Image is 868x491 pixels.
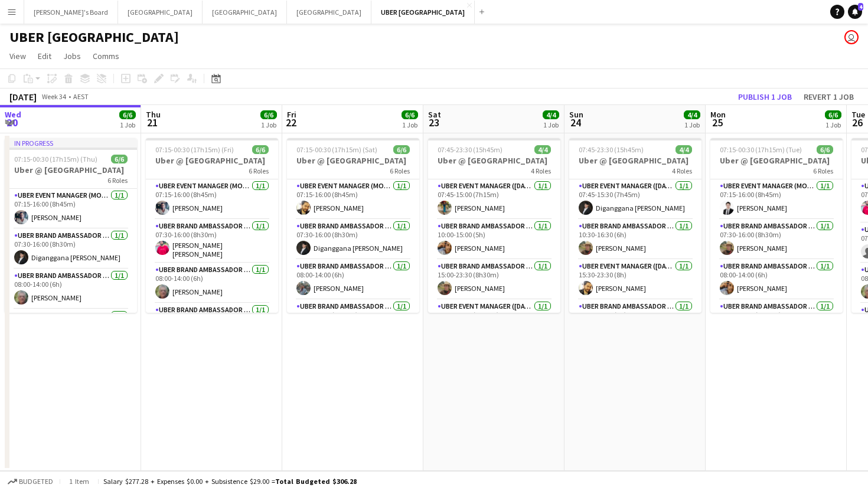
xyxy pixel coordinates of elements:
app-card-role: UBER Brand Ambassador ([PERSON_NAME])1/108:00-14:00 (6h)[PERSON_NAME] [287,260,419,300]
app-card-role: UBER Brand Ambassador ([DATE])1/116:30-21:30 (5h) [569,300,701,340]
div: AEST [73,92,89,101]
a: View [5,48,31,64]
span: 1 item [65,477,93,486]
app-job-card: 07:15-00:30 (17h15m) (Tue)6/6Uber @ [GEOGRAPHIC_DATA]6 RolesUBER Event Manager (Mon - Fri)1/107:1... [710,138,843,313]
span: Total Budgeted $306.28 [275,477,357,486]
h1: UBER [GEOGRAPHIC_DATA] [9,28,179,46]
button: [GEOGRAPHIC_DATA] [203,1,287,24]
h3: Uber @ [GEOGRAPHIC_DATA] [5,165,137,175]
span: 07:45-23:30 (15h45m) [579,145,644,154]
app-card-role: UBER Brand Ambassador ([PERSON_NAME])1/107:30-16:00 (8h30m)[PERSON_NAME] [710,220,843,260]
app-card-role: UBER Event Manager (Mon - Fri)1/107:15-16:00 (8h45m)[PERSON_NAME] [5,189,137,229]
span: Week 34 [39,92,68,101]
h3: Uber @ [GEOGRAPHIC_DATA] [710,155,843,166]
app-card-role: UBER Event Manager ([DATE])1/115:30-23:30 (8h)[PERSON_NAME] [569,260,701,300]
app-job-card: In progress07:15-00:30 (17h15m) (Thu)6/6Uber @ [GEOGRAPHIC_DATA]6 RolesUBER Event Manager (Mon - ... [5,138,137,313]
app-card-role: UBER Brand Ambassador ([DATE])1/110:30-16:30 (6h)[PERSON_NAME] [569,220,701,260]
span: Budgeted [19,477,53,486]
a: Comms [88,48,124,64]
span: 22 [285,116,296,129]
div: 1 Job [825,120,841,129]
app-job-card: 07:15-00:30 (17h15m) (Fri)6/6Uber @ [GEOGRAPHIC_DATA]6 RolesUBER Event Manager (Mon - Fri)1/107:1... [146,138,278,313]
span: 4/4 [543,110,559,119]
span: 6/6 [393,145,410,154]
app-card-role: UBER Brand Ambassador ([PERSON_NAME])1/107:30-16:00 (8h30m)Diganggana [PERSON_NAME] [5,229,137,269]
span: 6/6 [402,110,418,119]
span: 4 [858,3,863,11]
app-card-role: UBER Brand Ambassador ([PERSON_NAME])1/107:30-16:00 (8h30m)Diganggana [PERSON_NAME] [287,220,419,260]
app-card-role: UBER Event Manager (Mon - Fri)1/107:15-16:00 (8h45m)[PERSON_NAME] [287,179,419,220]
span: 6/6 [111,155,128,163]
app-card-role: UBER Brand Ambassador ([DATE])1/115:00-23:30 (8h30m)[PERSON_NAME] [428,260,560,300]
span: 6 Roles [813,166,833,175]
span: 6/6 [252,145,269,154]
span: Jobs [63,51,81,61]
span: 6/6 [260,110,277,119]
app-card-role: UBER Event Manager ([DATE])1/107:45-15:30 (7h45m)Diganggana [PERSON_NAME] [569,179,701,220]
div: 1 Job [684,120,700,129]
app-card-role: UBER Event Manager (Mon - Fri)1/107:15-16:00 (8h45m)[PERSON_NAME] [710,179,843,220]
span: Mon [710,109,726,120]
h3: Uber @ [GEOGRAPHIC_DATA] [146,155,278,166]
span: 4/4 [534,145,551,154]
div: 1 Job [261,120,276,129]
span: 6/6 [817,145,833,154]
app-card-role: UBER Brand Ambassador ([PERSON_NAME])1/107:30-16:00 (8h30m)[PERSON_NAME] [PERSON_NAME] [146,220,278,263]
app-card-role: UBER Brand Ambassador ([PERSON_NAME])1/116:00-00:30 (8h30m) [287,300,419,343]
app-card-role: UBER Brand Ambassador ([PERSON_NAME])1/108:00-14:00 (6h)[PERSON_NAME] [146,263,278,303]
span: Fri [287,109,296,120]
span: Wed [5,109,21,120]
span: 4/4 [676,145,692,154]
span: 07:15-00:30 (17h15m) (Fri) [155,145,234,154]
app-card-role: UBER Brand Ambassador ([PERSON_NAME])1/108:00-14:00 (6h)[PERSON_NAME] [5,269,137,309]
span: 07:15-00:30 (17h15m) (Tue) [720,145,802,154]
span: 07:15-00:30 (17h15m) (Sat) [296,145,377,154]
span: 4 Roles [672,166,692,175]
span: 4 Roles [531,166,551,175]
app-card-role: UBER Brand Ambassador ([PERSON_NAME])1/1 [5,309,137,353]
a: Jobs [58,48,86,64]
app-card-role: UBER Event Manager ([DATE])1/107:45-15:00 (7h15m)[PERSON_NAME] [428,179,560,220]
app-card-role: UBER Brand Ambassador ([PERSON_NAME])1/108:00-14:00 (6h)[PERSON_NAME] [710,260,843,300]
app-card-role: UBER Brand Ambassador ([PERSON_NAME])1/116:00-00:30 (8h30m) [710,300,843,340]
app-job-card: 07:15-00:30 (17h15m) (Sat)6/6Uber @ [GEOGRAPHIC_DATA]6 RolesUBER Event Manager (Mon - Fri)1/107:1... [287,138,419,313]
button: Budgeted [6,475,55,488]
span: Sun [569,109,583,120]
span: 07:45-23:30 (15h45m) [438,145,502,154]
span: 6/6 [119,110,136,119]
button: [GEOGRAPHIC_DATA] [118,1,203,24]
button: Publish 1 job [733,89,797,104]
span: 07:15-00:30 (17h15m) (Thu) [14,155,97,163]
h3: Uber @ [GEOGRAPHIC_DATA] [428,155,560,166]
div: 1 Job [120,120,135,129]
span: 25 [709,116,726,129]
span: 26 [850,116,865,129]
app-card-role: UBER Brand Ambassador ([DATE])1/110:00-15:00 (5h)[PERSON_NAME] [428,220,560,260]
h3: Uber @ [GEOGRAPHIC_DATA] [287,155,419,166]
span: Thu [146,109,161,120]
a: Edit [33,48,56,64]
app-job-card: 07:45-23:30 (15h45m)4/4Uber @ [GEOGRAPHIC_DATA]4 RolesUBER Event Manager ([DATE])1/107:45-15:30 (... [569,138,701,313]
button: [GEOGRAPHIC_DATA] [287,1,371,24]
div: 07:45-23:30 (15h45m)4/4Uber @ [GEOGRAPHIC_DATA]4 RolesUBER Event Manager ([DATE])1/107:45-15:00 (... [428,138,560,313]
div: Salary $277.28 + Expenses $0.00 + Subsistence $29.00 = [103,477,357,486]
span: View [9,51,26,61]
span: 6/6 [825,110,841,119]
span: 6 Roles [249,166,269,175]
app-card-role: UBER Brand Ambassador ([PERSON_NAME])1/1 [146,303,278,343]
span: Sat [428,109,441,120]
button: [PERSON_NAME]'s Board [24,1,118,24]
app-user-avatar: Tennille Moore [844,30,859,44]
span: Comms [93,51,119,61]
span: 24 [567,116,583,129]
div: 1 Job [543,120,559,129]
span: 6 Roles [390,166,410,175]
a: 4 [848,5,862,19]
div: 1 Job [402,120,417,129]
app-card-role: UBER Event Manager ([DATE])1/115:00-23:30 (8h30m) [428,300,560,340]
